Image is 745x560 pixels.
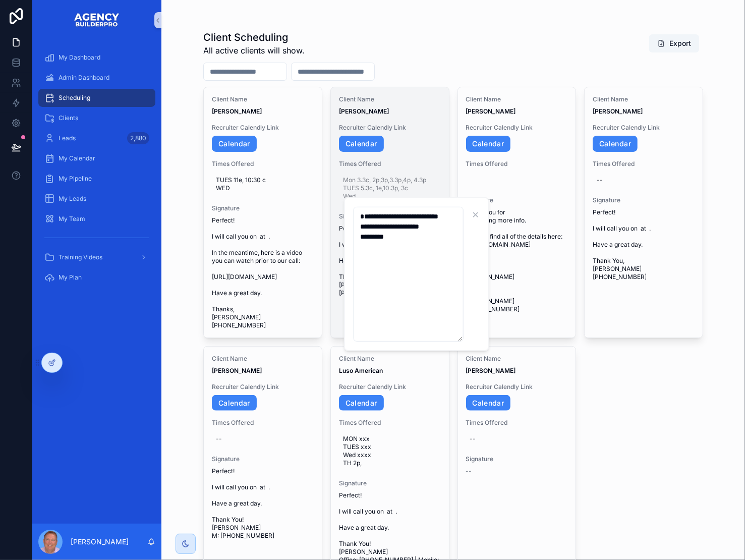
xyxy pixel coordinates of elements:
[343,435,437,467] span: MON xxx TUES xxx Wed xxxx TH 2p,
[59,94,90,102] span: Scheduling
[593,95,695,103] span: Client Name
[212,383,314,391] span: Recruiter Calendly Link
[127,132,149,144] div: 2,880
[212,107,262,115] strong: [PERSON_NAME]
[584,87,703,338] a: Client Name[PERSON_NAME]Recruiter Calendly LinkCalendarTimes Offered--SignaturePerfect! I will ca...
[212,367,262,374] strong: [PERSON_NAME]
[38,109,155,127] a: Clients
[466,160,568,168] span: Times Offered
[466,419,568,427] span: Times Offered
[59,114,78,122] span: Clients
[74,12,120,28] img: App logo
[339,383,441,391] span: Recruiter Calendly Link
[212,395,257,411] a: Calendar
[212,355,314,363] span: Client Name
[466,367,516,374] strong: [PERSON_NAME]
[343,176,437,200] span: Mon 3.3c, 2p,3p,3.3p,4p, 4.3p TUES 5:3c, 1e,10.3p, 3c Wed
[457,87,577,338] a: Client Name[PERSON_NAME]Recruiter Calendly LinkCalendarTimes OfferedSignatureThank you for reques...
[38,129,155,147] a: Leads2,880
[466,95,568,103] span: Client Name
[212,204,314,212] span: Signature
[59,273,82,282] span: My Plan
[203,44,305,57] span: All active clients will show.
[593,107,643,115] strong: [PERSON_NAME]
[466,455,568,463] span: Signature
[59,74,109,82] span: Admin Dashboard
[339,107,389,115] strong: [PERSON_NAME]
[203,30,305,44] h1: Client Scheduling
[212,467,314,540] span: Perfect! I will call you on at . Have a great day. Thank You! [PERSON_NAME] M: [PHONE_NUMBER]
[212,455,314,463] span: Signature
[38,210,155,228] a: My Team
[470,435,476,443] div: --
[466,208,568,313] span: Thank you for requesting more info. You can find all of the details here: [URL][DOMAIN_NAME] Than...
[593,160,695,168] span: Times Offered
[38,149,155,167] a: My Calendar
[466,107,516,115] strong: [PERSON_NAME]
[466,196,568,204] span: Signature
[212,160,314,168] span: Times Offered
[466,124,568,132] span: Recruiter Calendly Link
[339,212,441,220] span: Signature
[593,208,695,281] span: Perfect! I will call you on at . Have a great day. Thank You, [PERSON_NAME] [PHONE_NUMBER]
[466,383,568,391] span: Recruiter Calendly Link
[38,190,155,208] a: My Leads
[59,134,76,142] span: Leads
[59,253,102,261] span: Training Videos
[212,216,314,329] span: Perfect! I will call you on at . In the meantime, here is a video you can watch prior to our call...
[71,537,129,547] p: [PERSON_NAME]
[339,367,383,374] strong: Luso American
[32,40,161,301] div: scrollable content
[38,89,155,107] a: Scheduling
[597,176,603,184] div: --
[38,248,155,266] a: Training Videos
[339,225,441,297] span: Perfect! I will call you on at . Have a great day. Thanks, [PERSON_NAME] [PHONE_NUMBER]
[203,87,322,338] a: Client Name[PERSON_NAME]Recruiter Calendly LinkCalendarTimes OfferedTUES 11e, 10:30 c WEDSignatur...
[339,95,441,103] span: Client Name
[339,136,384,152] a: Calendar
[466,467,472,475] span: --
[339,419,441,427] span: Times Offered
[339,355,441,363] span: Client Name
[212,95,314,103] span: Client Name
[212,419,314,427] span: Times Offered
[466,395,511,411] a: Calendar
[59,175,92,183] span: My Pipeline
[339,479,441,487] span: Signature
[339,124,441,132] span: Recruiter Calendly Link
[38,268,155,287] a: My Plan
[59,215,85,223] span: My Team
[466,355,568,363] span: Client Name
[339,160,441,168] span: Times Offered
[339,395,384,411] a: Calendar
[212,124,314,132] span: Recruiter Calendly Link
[59,154,95,162] span: My Calendar
[466,136,511,152] a: Calendar
[212,136,257,152] a: Calendar
[593,136,638,152] a: Calendar
[38,170,155,188] a: My Pipeline
[593,196,695,204] span: Signature
[38,69,155,87] a: Admin Dashboard
[59,195,86,203] span: My Leads
[59,53,100,62] span: My Dashboard
[649,34,699,52] button: Export
[216,176,310,192] span: TUES 11e, 10:30 c WED
[216,435,222,443] div: --
[330,87,449,338] a: Client Name[PERSON_NAME]Recruiter Calendly LinkCalendarTimes OfferedMon 3.3c, 2p,3p,3.3p,4p, 4.3p...
[38,48,155,67] a: My Dashboard
[593,124,695,132] span: Recruiter Calendly Link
